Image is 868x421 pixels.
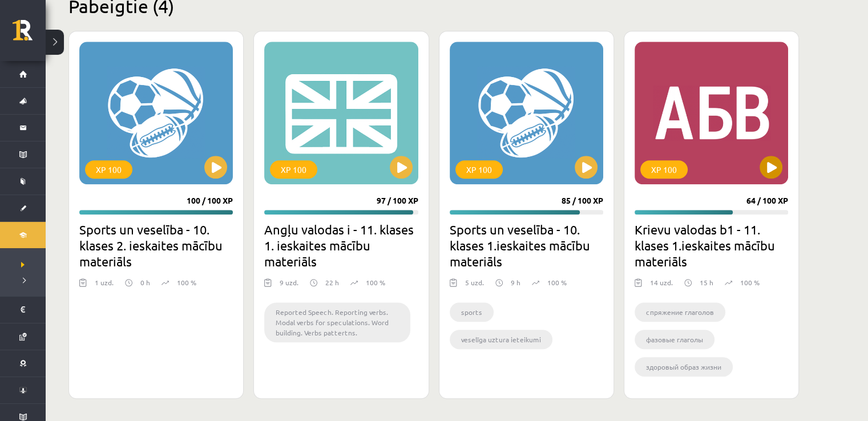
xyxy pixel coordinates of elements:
[465,277,484,294] div: 5 uzd.
[450,302,494,322] li: sports
[325,277,339,288] p: 22 h
[547,277,567,288] p: 100 %
[455,160,503,179] div: XP 100
[450,330,552,349] li: veselīga uztura ieteikumi
[700,277,713,288] p: 15 h
[635,330,714,349] li: фазовые глаголы
[13,20,46,48] a: Rīgas 1. Tālmācības vidusskola
[280,277,298,294] div: 9 uzd.
[635,221,788,269] h2: Krievu valodas b1 - 11. klases 1.ieskaites mācību materiāls
[650,277,673,294] div: 14 uzd.
[79,221,233,269] h2: Sports un veselība - 10. klases 2. ieskaites mācību materiāls
[635,357,733,377] li: здоровый образ жизни
[264,221,418,269] h2: Angļu valodas i - 11. klases 1. ieskaites mācību materiāls
[740,277,760,288] p: 100 %
[140,277,150,288] p: 0 h
[450,221,603,269] h2: Sports un veselība - 10. klases 1.ieskaites mācību materiāls
[366,277,385,288] p: 100 %
[95,277,114,294] div: 1 uzd.
[270,160,317,179] div: XP 100
[85,160,132,179] div: XP 100
[177,277,196,288] p: 100 %
[640,160,688,179] div: XP 100
[635,302,725,322] li: cпряжение глаголов
[264,302,410,342] li: Reported Speech. Reporting verbs. Modal verbs for speculations. Word building. Verbs pattertns.
[511,277,520,288] p: 9 h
